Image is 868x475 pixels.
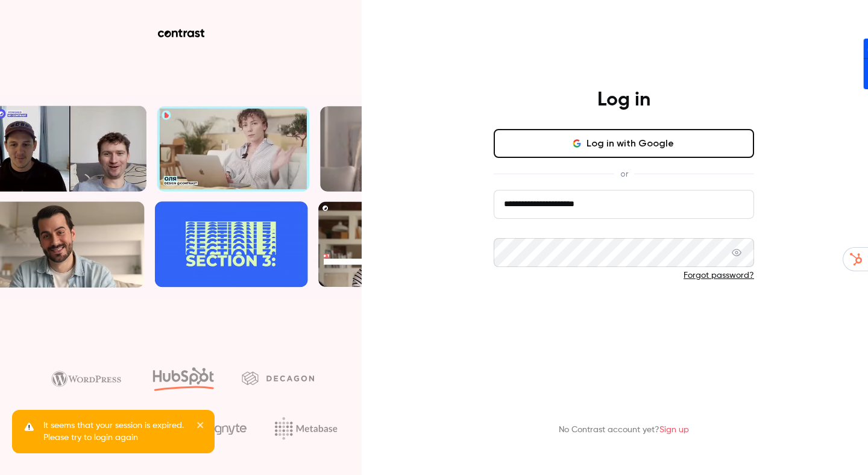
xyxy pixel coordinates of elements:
[494,129,754,158] button: Log in with Google
[494,301,754,330] button: Log in
[684,271,754,280] a: Forgot password?
[197,420,205,434] button: close
[43,420,188,444] p: It seems that your session is expired. Please try to login again
[597,88,650,112] h4: Log in
[659,426,689,434] a: Sign up
[614,168,634,180] span: or
[242,371,314,385] img: decagon
[559,424,689,436] p: No Contrast account yet?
